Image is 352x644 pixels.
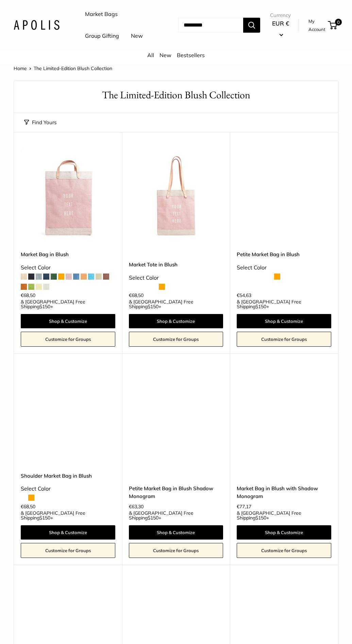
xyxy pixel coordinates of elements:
[129,484,223,500] a: Petite Market Bag in Blush Shadow Monogram
[272,20,289,27] span: EUR €
[243,18,260,33] button: Search
[129,504,144,509] span: €63,30
[237,293,251,298] span: €54,63
[21,543,115,558] a: Customize for Groups
[237,332,331,347] a: Customize for Groups
[178,18,243,33] input: Search...
[237,484,331,500] a: Market Bag in Blush with Shadow Monogram
[129,370,223,465] a: Petite Market Bag in Blush Shadow MonogramPetite Market Bag in Blush Shadow Monogram
[21,263,115,273] div: Select Color
[129,261,223,268] a: Market Tote in Blush
[237,149,331,244] a: description_Our first ever Blush CollectionPetite Market Bag in Blush
[21,525,115,540] a: Shop & Customize
[270,11,291,20] span: Currency
[39,303,50,310] span: $150
[308,17,325,34] a: My Account
[237,263,331,273] div: Select Color
[24,88,328,102] h1: The Limited-Edition Blush Collection
[148,303,158,310] span: $150
[129,293,144,298] span: €68,50
[255,303,266,310] span: $150
[160,52,171,59] a: New
[129,149,223,244] img: Market Tote in Blush
[21,299,115,309] span: & [GEOGRAPHIC_DATA] Free Shipping +
[129,543,223,558] a: Customize for Groups
[24,118,56,127] button: Find Yours
[14,20,60,30] img: Apolis
[85,31,119,41] a: Group Gifting
[237,511,331,520] span: & [GEOGRAPHIC_DATA] Free Shipping +
[237,250,331,258] a: Petite Market Bag in Blush
[237,525,331,540] a: Shop & Customize
[21,484,115,494] div: Select Color
[21,314,115,328] a: Shop & Customize
[329,21,337,29] a: 0
[148,515,158,521] span: $150
[21,370,115,465] a: Shoulder Market Bag in BlushShoulder Market Bag in Blush
[14,64,112,73] nav: Breadcrumb
[237,504,251,509] span: €77,17
[21,250,115,258] a: Market Bag in Blush
[129,149,223,244] a: Market Tote in BlushMarket Tote in Blush
[21,332,115,347] a: Customize for Groups
[85,9,118,19] a: Market Bags
[129,273,223,283] div: Select Color
[237,543,331,558] a: Customize for Groups
[335,19,342,26] span: 0
[237,370,331,465] a: Market Bag in Blush with Shadow MonogramMarket Bag in Blush with Shadow Monogram
[21,511,115,520] span: & [GEOGRAPHIC_DATA] Free Shipping +
[39,515,50,521] span: $150
[255,515,266,521] span: $150
[21,472,115,480] a: Shoulder Market Bag in Blush
[129,314,223,328] a: Shop & Customize
[147,52,154,59] a: All
[237,299,331,309] span: & [GEOGRAPHIC_DATA] Free Shipping +
[270,18,291,40] button: EUR €
[129,511,223,520] span: & [GEOGRAPHIC_DATA] Free Shipping +
[177,52,205,59] a: Bestsellers
[129,525,223,540] a: Shop & Customize
[14,65,27,71] a: Home
[129,299,223,309] span: & [GEOGRAPHIC_DATA] Free Shipping +
[129,332,223,347] a: Customize for Groups
[131,31,143,41] a: New
[21,293,35,298] span: €68,50
[21,149,115,244] a: description_Our first Blush Market BagMarket Bag in Blush
[21,149,115,244] img: description_Our first Blush Market Bag
[21,504,35,509] span: €68,50
[34,65,112,71] span: The Limited-Edition Blush Collection
[237,314,331,328] a: Shop & Customize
